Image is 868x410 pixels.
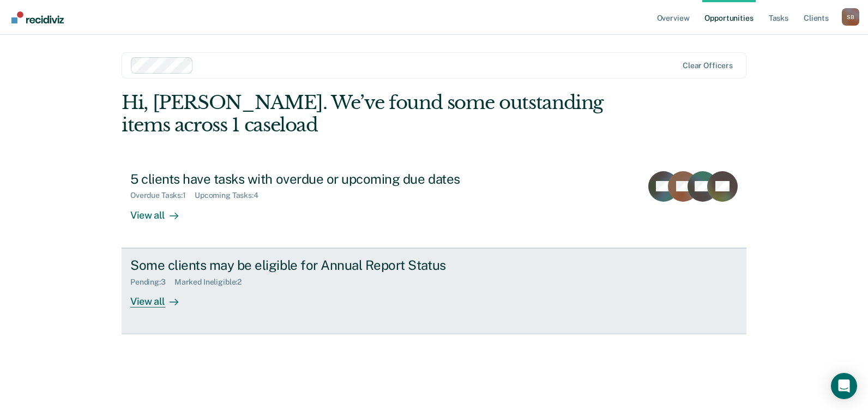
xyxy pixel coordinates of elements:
[11,11,64,23] img: Recidiviz
[842,8,859,26] button: Profile dropdown button
[130,257,513,273] div: Some clients may be eligible for Annual Report Status
[122,92,622,136] div: Hi, [PERSON_NAME]. We’ve found some outstanding items across 1 caseload
[195,191,267,200] div: Upcoming Tasks : 4
[130,200,191,221] div: View all
[130,286,191,307] div: View all
[174,278,250,287] div: Marked Ineligible : 2
[130,278,174,287] div: Pending : 3
[122,162,746,248] a: 5 clients have tasks with overdue or upcoming due datesOverdue Tasks:1Upcoming Tasks:4View all
[831,373,857,399] div: Open Intercom Messenger
[842,8,859,26] div: S B
[122,248,746,334] a: Some clients may be eligible for Annual Report StatusPending:3Marked Ineligible:2View all
[130,171,513,187] div: 5 clients have tasks with overdue or upcoming due dates
[683,61,733,70] div: Clear officers
[130,191,195,200] div: Overdue Tasks : 1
